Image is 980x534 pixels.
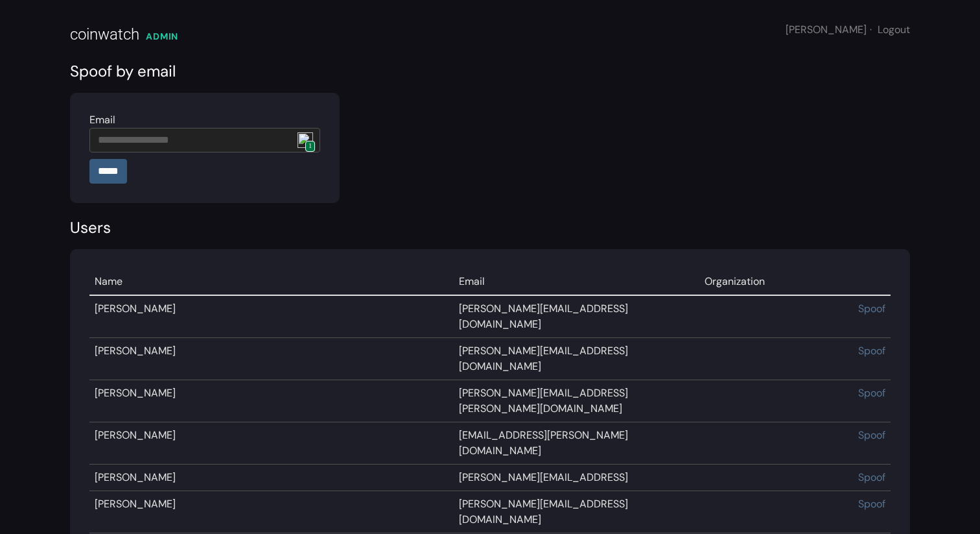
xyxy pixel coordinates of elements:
[89,269,454,295] td: Name
[146,30,178,43] div: ADMIN
[454,338,699,380] td: [PERSON_NAME][EMAIL_ADDRESS][DOMAIN_NAME]
[454,422,699,465] td: [EMAIL_ADDRESS][PERSON_NAME][DOMAIN_NAME]
[454,380,699,422] td: [PERSON_NAME][EMAIL_ADDRESS][PERSON_NAME][DOMAIN_NAME]
[70,23,139,46] div: coinwatch
[454,491,699,533] td: [PERSON_NAME][EMAIL_ADDRESS][DOMAIN_NAME]
[89,380,454,422] td: [PERSON_NAME]
[89,338,454,380] td: [PERSON_NAME]
[305,141,315,152] span: 1
[878,23,910,36] a: Logout
[89,422,454,465] td: [PERSON_NAME]
[454,295,699,338] td: [PERSON_NAME][EMAIL_ADDRESS][DOMAIN_NAME]
[858,470,885,484] a: Spoof
[89,491,454,533] td: [PERSON_NAME]
[858,428,885,442] a: Spoof
[858,344,885,358] a: Spoof
[89,295,454,338] td: [PERSON_NAME]
[70,216,910,239] div: Users
[786,22,910,38] div: [PERSON_NAME]
[70,60,910,83] div: Spoof by email
[870,23,872,36] span: ·
[89,112,115,128] label: Email
[858,497,885,511] a: Spoof
[89,465,454,491] td: [PERSON_NAME]
[858,386,885,400] a: Spoof
[454,269,699,295] td: Email
[297,132,313,148] img: npw-badge-icon.svg
[454,465,699,491] td: [PERSON_NAME][EMAIL_ADDRESS]
[858,302,885,315] a: Spoof
[699,269,853,295] td: Organization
